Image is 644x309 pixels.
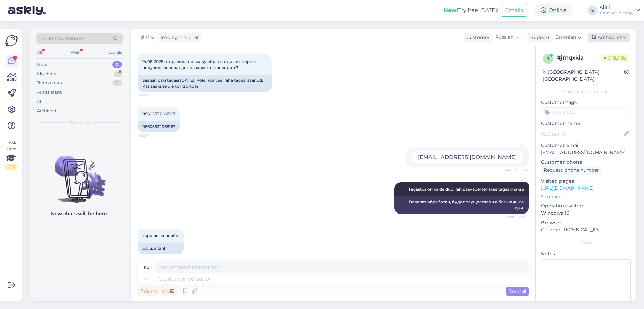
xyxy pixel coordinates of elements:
[140,133,165,138] span: 13:07
[37,71,56,77] div: My chats
[535,4,572,16] div: Online
[557,54,601,62] div: # jrnqxkia
[541,250,631,257] p: Notes
[158,34,199,41] div: leading the chat
[541,120,631,127] p: Customer name
[112,61,122,68] div: 0
[541,159,631,166] p: Customer phone
[69,48,81,57] div: Web
[541,166,602,175] div: Request phone number
[541,89,631,95] div: Customer information
[464,34,490,41] div: Customer
[37,80,62,86] div: Team chats
[36,48,43,57] div: All
[543,69,624,83] div: [GEOGRAPHIC_DATA], [GEOGRAPHIC_DATA]
[107,48,123,57] div: Socials
[138,287,177,296] div: Private note
[555,34,576,41] span: Estonian
[509,288,526,294] span: Send
[5,164,17,170] div: 2 / 3
[501,177,527,182] span: siiri
[600,5,640,16] a: siiriCatalogue-shop
[140,255,165,260] span: 13:10
[541,226,631,233] p: Chrome [TECHNICAL_ID]
[495,34,514,41] span: Russian
[547,56,549,61] span: j
[114,71,122,77] div: 1
[541,185,594,191] a: [URL][DOMAIN_NAME]
[501,214,527,219] span: Seen ✓ 13:10
[600,10,633,16] div: Catalogue-shop
[69,119,90,125] span: New chats
[501,4,527,17] button: Emails
[37,108,56,114] div: Archived
[5,34,18,47] img: Askly Logo
[140,92,165,98] span: 13:07
[541,202,631,209] p: Operating system
[138,121,180,132] div: 05605532068167
[600,5,633,10] div: siiri
[444,7,458,13] b: New!
[588,6,597,15] div: S
[141,34,149,41] span: siiri
[541,219,631,226] p: Browser
[444,6,498,14] div: Try free [DATE]:
[541,178,631,185] p: Visited pages
[528,34,550,41] div: Support
[541,194,631,200] p: See more ...
[51,210,108,217] p: New chats will be here.
[138,75,272,92] div: Saatsin paki tagasi [DATE]. Pole ikka veel raha tagasi saanud. Kas saaksite üle kontrollida?
[37,61,47,68] div: New
[30,144,129,204] img: No chats
[412,151,523,163] div: [EMAIL_ADDRESS][DOMAIN_NAME]
[541,99,631,106] p: Customer tags
[142,111,175,116] span: 05605532068167
[42,35,84,42] span: Search customers
[145,273,149,285] div: et
[601,54,629,62] span: Online
[5,140,17,170] div: Look Here
[588,33,630,42] div: Archive chat
[408,187,524,192] span: Tagastus on käideldud, lähipäevadel tehakse tagasimakse
[142,59,257,70] span: 14,08,2025 отправила посылку обратно. до сих пор не получила возврат денег. можете проверить?
[112,80,122,86] div: 0
[142,233,179,238] span: хорошо, спасибо!
[501,142,527,147] span: siiri
[501,168,527,173] span: Seen ✓ 13:08
[37,98,43,105] div: All
[541,149,631,156] p: [EMAIL_ADDRESS][DOMAIN_NAME]
[144,262,150,273] div: ru
[541,130,623,138] input: Add name
[541,107,631,117] input: Add a tag
[138,243,184,254] div: Olgu, aitäh!
[37,89,62,96] div: AI Assistant
[394,196,529,214] div: Возврат обработан, будет осуществлен в ближайшие дни.
[541,142,631,149] p: Customer email
[541,240,631,246] div: Extra
[541,209,631,217] p: Windows 10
